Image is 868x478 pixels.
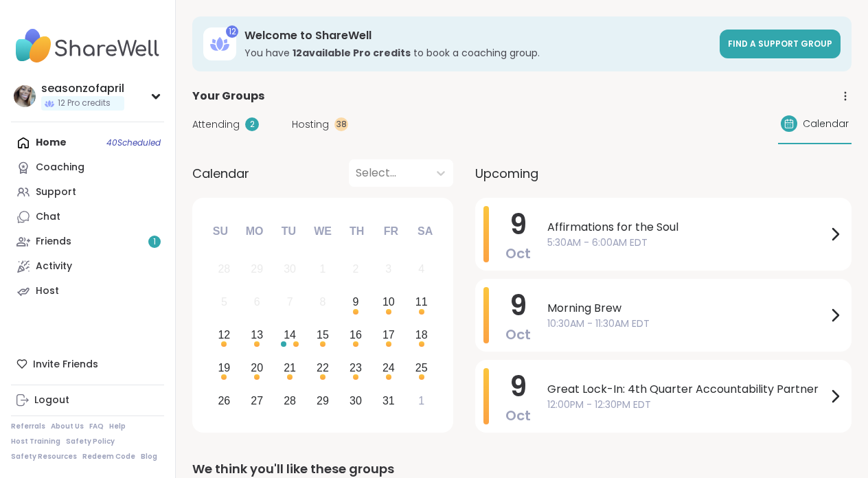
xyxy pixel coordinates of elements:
[341,386,371,416] div: Choose Thursday, October 30th, 2025
[254,293,260,311] div: 6
[36,185,76,199] div: Support
[192,88,264,104] span: Your Groups
[510,286,527,325] span: 9
[218,358,230,377] div: 19
[284,326,296,344] div: 14
[245,117,259,131] div: 2
[415,293,428,311] div: 11
[209,255,239,284] div: Not available Sunday, September 28th, 2025
[36,210,60,224] div: Chat
[226,25,238,38] div: 12
[251,326,263,344] div: 13
[382,293,395,311] div: 10
[284,391,296,410] div: 28
[11,155,164,180] a: Coaching
[11,422,45,431] a: Referrals
[505,325,531,344] span: Oct
[209,386,239,416] div: Choose Sunday, October 26th, 2025
[547,398,827,412] span: 12:00PM - 12:30PM EDT
[382,391,395,410] div: 31
[41,81,124,96] div: seasonzofapril
[374,353,403,383] div: Choose Friday, October 24th, 2025
[218,391,230,410] div: 26
[334,117,348,131] div: 38
[275,288,305,317] div: Not available Tuesday, October 7th, 2025
[410,216,440,247] div: Sa
[352,293,358,311] div: 9
[374,386,403,416] div: Choose Friday, October 31st, 2025
[308,255,338,284] div: Not available Wednesday, October 1st, 2025
[317,391,329,410] div: 29
[293,46,411,60] b: 12 available Pro credit s
[109,422,126,431] a: Help
[728,38,832,49] span: Find a support group
[341,353,371,383] div: Choose Thursday, October 23rd, 2025
[382,326,395,344] div: 17
[192,164,249,183] span: Calendar
[11,437,60,446] a: Host Training
[407,288,436,317] div: Choose Saturday, October 11th, 2025
[209,353,239,383] div: Choose Sunday, October 19th, 2025
[221,293,227,311] div: 5
[308,288,338,317] div: Not available Wednesday, October 8th, 2025
[407,255,436,284] div: Not available Saturday, October 4th, 2025
[374,321,403,350] div: Choose Friday, October 17th, 2025
[510,367,527,406] span: 9
[803,117,849,131] span: Calendar
[11,254,164,279] a: Activity
[242,353,272,383] div: Choose Monday, October 20th, 2025
[275,386,305,416] div: Choose Tuesday, October 28th, 2025
[505,406,531,425] span: Oct
[11,452,77,462] a: Safety Resources
[418,391,424,410] div: 1
[66,437,115,446] a: Safety Policy
[547,381,827,398] span: Great Lock-In: 4th Quarter Accountability Partner
[475,164,538,183] span: Upcoming
[374,255,403,284] div: Not available Friday, October 3rd, 2025
[284,260,296,278] div: 30
[11,388,164,413] a: Logout
[244,46,711,60] h3: You have to book a coaching group.
[287,293,293,311] div: 7
[244,28,711,43] h3: Welcome to ShareWell
[273,216,304,247] div: Tu
[418,260,424,278] div: 4
[547,317,827,331] span: 10:30AM - 11:30AM EDT
[547,219,827,236] span: Affirmations for the Soul
[275,255,305,284] div: Not available Tuesday, September 30th, 2025
[341,321,371,350] div: Choose Thursday, October 16th, 2025
[251,358,263,377] div: 20
[317,358,329,377] div: 22
[415,326,428,344] div: 18
[36,161,84,174] div: Coaching
[207,253,437,417] div: month 2025-10
[242,386,272,416] div: Choose Monday, October 27th, 2025
[275,321,305,350] div: Choose Tuesday, October 14th, 2025
[275,353,305,383] div: Choose Tuesday, October 21st, 2025
[34,394,69,407] div: Logout
[352,260,358,278] div: 2
[242,321,272,350] div: Choose Monday, October 13th, 2025
[36,260,72,273] div: Activity
[547,300,827,317] span: Morning Brew
[14,85,36,107] img: seasonzofapril
[36,284,59,298] div: Host
[320,293,326,311] div: 8
[350,358,362,377] div: 23
[382,358,395,377] div: 24
[82,452,135,462] a: Redeem Code
[505,244,531,263] span: Oct
[251,260,263,278] div: 29
[11,229,164,254] a: Friends1
[720,30,841,58] a: Find a support group
[209,288,239,317] div: Not available Sunday, October 5th, 2025
[205,216,236,247] div: Su
[218,326,230,344] div: 12
[11,279,164,304] a: Host
[341,255,371,284] div: Not available Thursday, October 2nd, 2025
[510,205,527,244] span: 9
[141,452,157,462] a: Blog
[415,358,428,377] div: 25
[11,205,164,229] a: Chat
[292,117,329,132] span: Hosting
